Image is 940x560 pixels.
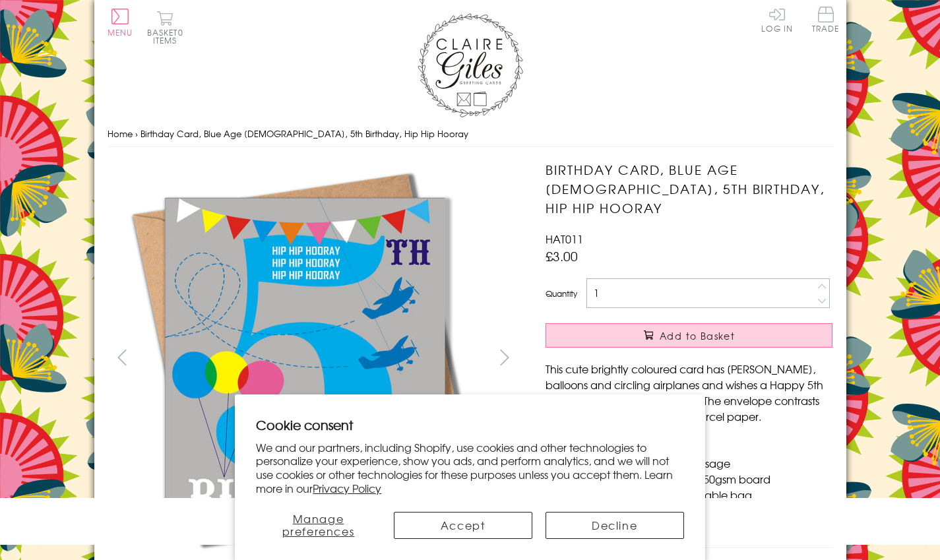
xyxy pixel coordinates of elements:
[660,329,735,342] span: Add to Basket
[147,11,183,44] button: Basket0 items
[812,7,840,32] span: Trade
[135,127,138,140] span: ›
[108,9,133,36] button: Menu
[313,480,381,496] a: Privacy Policy
[489,342,519,372] button: next
[546,247,578,265] span: £3.00
[108,121,833,148] nav: breadcrumbs
[256,416,684,434] h2: Cookie consent
[108,342,137,372] button: prev
[108,160,503,556] img: Birthday Card, Blue Age 5, 5th Birthday, Hip Hip Hooray
[546,231,583,247] span: HAT011
[546,512,684,539] button: Decline
[394,512,532,539] button: Accept
[256,441,684,495] p: We and our partners, including Shopify, use cookies and other technologies to personalize your ex...
[546,288,577,299] label: Quantity
[256,512,380,539] button: Manage preferences
[141,127,468,140] span: Birthday Card, Blue Age [DEMOGRAPHIC_DATA], 5th Birthday, Hip Hip Hooray
[418,13,523,117] img: Claire Giles Greetings Cards
[108,26,133,38] span: Menu
[282,511,355,539] span: Manage preferences
[812,7,840,35] a: Trade
[546,361,832,424] p: This cute brightly coloured card has [PERSON_NAME], balloons and circling airplanes and wishes a ...
[546,323,832,348] button: Add to Basket
[153,26,183,46] span: 0 items
[546,160,832,217] h1: Birthday Card, Blue Age [DEMOGRAPHIC_DATA], 5th Birthday, Hip Hip Hooray
[761,7,793,32] a: Log In
[108,127,133,140] a: Home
